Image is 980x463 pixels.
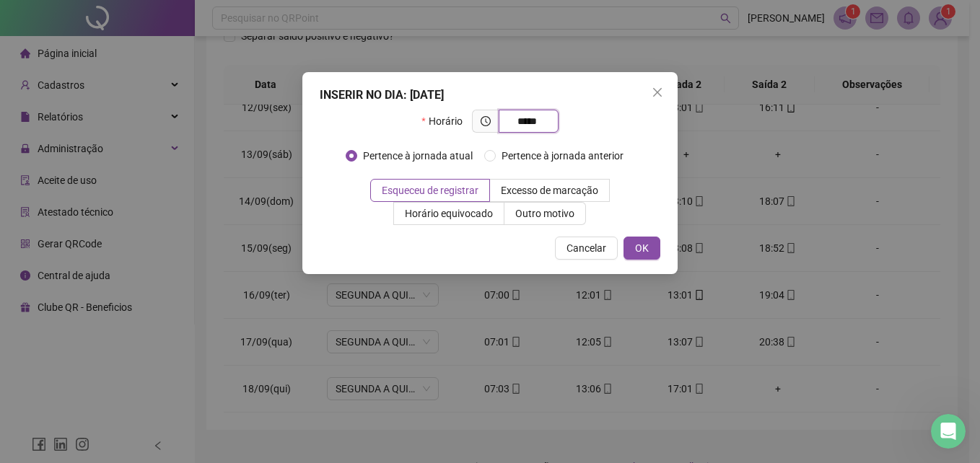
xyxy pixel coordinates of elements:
[652,87,663,98] span: close
[382,185,478,196] span: Esqueceu de registrar
[515,208,574,219] span: Outro motivo
[496,148,629,164] span: Pertence à jornada anterior
[357,148,478,164] span: Pertence à jornada atual
[635,240,649,256] span: OK
[646,81,669,104] button: Close
[405,208,493,219] span: Horário equivocado
[320,87,660,104] div: INSERIR NO DIA : [DATE]
[421,110,471,133] label: Horário
[566,240,606,256] span: Cancelar
[501,185,598,196] span: Excesso de marcação
[555,237,618,260] button: Cancelar
[624,237,660,260] button: OK
[481,116,491,126] span: clock-circle
[931,414,966,449] iframe: Intercom live chat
